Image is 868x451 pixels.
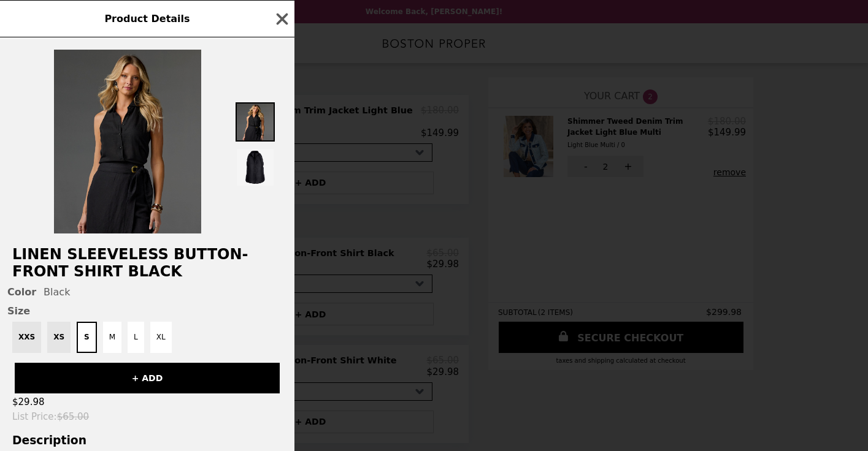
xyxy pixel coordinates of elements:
[104,13,190,25] span: Product Details
[103,322,121,353] button: M
[57,411,90,422] span: $65.00
[236,102,275,142] img: Thumbnail 1
[128,322,144,353] button: L
[150,322,172,353] button: XL
[7,305,287,317] span: Size
[15,363,280,393] button: + ADD
[54,50,201,233] img: Black / S
[77,322,97,353] button: S
[236,148,275,187] img: Thumbnail 2
[7,286,36,298] span: Color
[7,286,287,298] div: Black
